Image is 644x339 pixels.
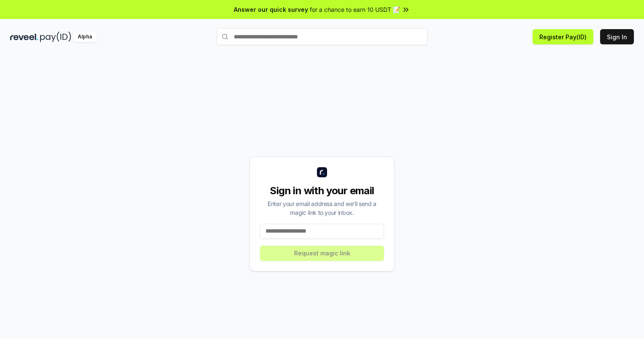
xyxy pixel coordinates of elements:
img: reveel_dark [10,32,38,42]
div: Sign in with your email [260,184,384,198]
button: Sign In [600,29,634,44]
div: Enter your email address and we’ll send a magic link to your inbox. [260,199,384,217]
img: logo_small [317,167,327,177]
span: Answer our quick survey [234,5,308,14]
span: for a chance to earn 10 USDT 📝 [310,5,400,14]
img: pay_id [40,32,71,42]
div: Alpha [73,32,97,42]
button: Register Pay(ID) [533,29,593,44]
